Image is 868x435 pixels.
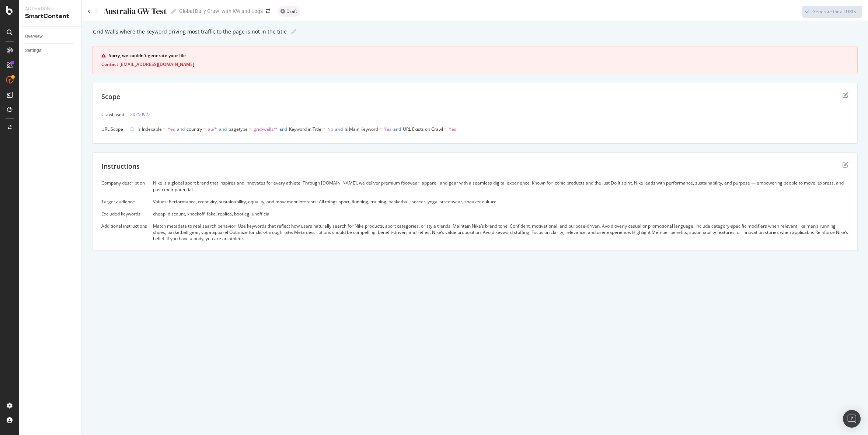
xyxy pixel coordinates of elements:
span: URL Exists on Crawl [403,126,443,132]
div: Match metadata to real search behavior: Use keywords that reflect how users naturally search for ... [153,223,848,242]
div: Generate for all URLs [812,8,856,15]
div: Open Intercom Messenger [843,410,861,428]
div: edit [843,162,848,168]
div: danger banner [92,46,858,74]
div: Activation [25,6,76,12]
span: = [323,126,325,132]
span: Is Main Keyword [345,126,378,132]
div: Global Daily Crawl with KW and Logs [179,7,263,15]
span: Yes [168,126,175,132]
span: = [163,126,165,132]
div: neutral label [278,6,300,17]
span: = [444,126,447,132]
a: 20250922 [130,110,151,118]
div: Overview [25,33,43,41]
div: Additional instructions [101,223,147,229]
div: arrow-right-arrow-left [266,8,270,14]
span: = [203,126,206,132]
div: cheap, discount, knockoff, fake, replica, bootleg, unofficial [153,211,848,217]
div: Excluded keywords [101,211,147,217]
a: Settings [25,47,76,55]
div: Instructions [101,162,140,171]
div: Australia GW Test [103,7,167,16]
a: Click to go back [88,9,91,14]
a: Overview [25,33,76,41]
i: Edit report name [291,29,296,34]
span: No [327,126,333,132]
i: Edit report name [171,9,176,14]
span: pagetype [229,126,248,132]
span: grid-walls/* [254,126,278,132]
span: and [177,126,185,132]
span: = [379,126,382,132]
button: Contact [EMAIL_ADDRESS][DOMAIN_NAME] [101,62,194,67]
div: Company description [101,180,147,186]
span: Is Indexable [137,126,162,132]
div: edit [843,92,848,98]
div: Scope [101,92,120,102]
div: SmartContent [25,12,76,21]
span: and [219,126,227,132]
span: Yes [384,126,391,132]
button: Generate for all URLs [802,6,862,18]
span: = [249,126,251,132]
div: Values: Performance, creativity, sustainability, equality, and movement Interests: All things spo... [153,199,848,205]
span: and [393,126,401,132]
span: and [279,126,287,132]
div: Target audience [101,199,147,205]
span: country [187,126,202,132]
div: Crawl used [101,111,124,117]
div: Nike is a global sport brand that inspires and innovates for every athlete. Through [DOMAIN_NAME]... [153,180,848,192]
div: Grid Walls where the keyword driving most traffic to the page is not in the title [92,29,287,35]
span: and [335,126,343,132]
div: URL Scope [101,126,124,132]
span: Keyword in Title [289,126,321,132]
div: Sorry, we couldn't generate your file [109,52,848,59]
span: Draft [286,9,297,14]
span: Yes [449,126,456,132]
div: Settings [25,47,41,55]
